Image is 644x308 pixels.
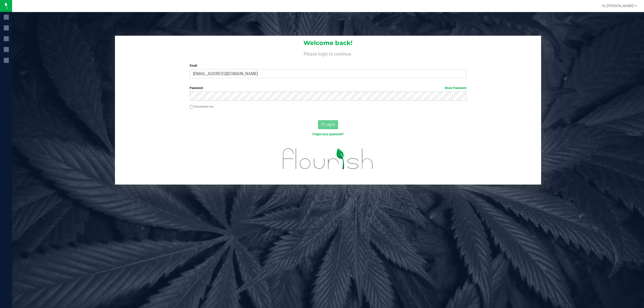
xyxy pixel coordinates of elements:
label: Remember me [190,104,213,109]
input: Remember me [190,105,193,109]
h4: Please login to continue. [115,50,541,56]
span: Log In [325,122,335,126]
button: Log In [318,120,338,129]
label: Email [190,63,466,68]
span: Password [190,86,203,90]
a: Show Password [445,86,466,90]
img: flourish_logo.svg [275,142,381,176]
span: Hi, [PERSON_NAME]! [602,4,634,8]
a: Forgot your password? [312,133,344,136]
h1: Welcome back! [115,40,541,46]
